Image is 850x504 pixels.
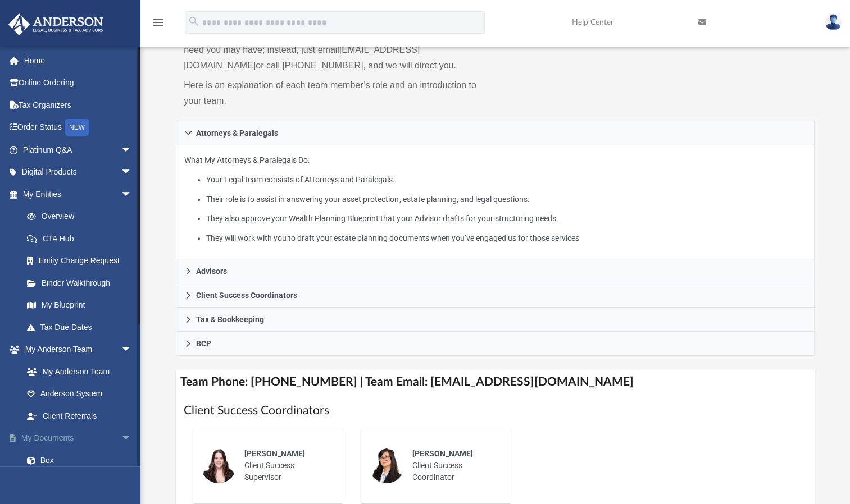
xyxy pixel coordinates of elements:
span: arrow_drop_down [121,161,143,184]
a: Client Referrals [16,405,143,427]
img: Anderson Advisors Platinum Portal [5,13,107,35]
span: [PERSON_NAME] [244,449,305,458]
a: Client Success Coordinators [176,283,815,308]
img: User Pic [825,14,842,30]
a: Order StatusNEW [8,116,149,139]
a: Digital Productsarrow_drop_down [8,161,149,184]
span: BCP [196,340,211,347]
a: CTA Hub [16,227,149,250]
p: You don’t need to know who to contact specifically for each question or need you may have; instea... [184,26,487,74]
li: Their role is to assist in answering your asset protection, estate planning, and legal questions. [206,193,806,207]
a: My Entitiesarrow_drop_down [8,183,149,205]
i: menu [152,16,165,29]
span: [PERSON_NAME] [412,449,473,458]
li: Your Legal team consists of Attorneys and Paralegals. [206,173,806,187]
a: Overview [16,205,149,228]
a: Tax Organizers [8,94,149,116]
span: arrow_drop_down [121,183,143,206]
h4: Team Phone: [PHONE_NUMBER] | Team Email: [EMAIL_ADDRESS][DOMAIN_NAME] [176,369,815,395]
span: Tax & Bookkeeping [196,315,264,323]
a: My Documentsarrow_drop_down [8,427,149,450]
a: Tax Due Dates [16,316,149,338]
span: arrow_drop_down [121,338,143,361]
span: Client Success Coordinators [196,291,297,299]
a: Home [8,49,149,72]
a: Platinum Q&Aarrow_drop_down [8,139,149,161]
i: search [188,15,200,28]
div: NEW [65,119,89,136]
span: arrow_drop_down [121,427,143,450]
a: My Anderson Teamarrow_drop_down [8,338,143,361]
a: Advisors [176,259,815,283]
a: Online Ordering [8,72,149,94]
span: Attorneys & Paralegals [196,129,278,137]
li: They also approve your Wealth Planning Blueprint that your Advisor drafts for your structuring ne... [206,212,806,226]
img: thumbnail [369,447,404,483]
a: Anderson System [16,383,143,405]
p: What My Attorneys & Paralegals Do: [184,153,806,245]
span: Advisors [196,267,227,275]
a: Box [16,449,143,471]
a: Binder Walkthrough [16,272,149,294]
li: They will work with you to draft your estate planning documents when you’ve engaged us for those ... [206,231,806,245]
div: Attorneys & Paralegals [176,145,815,259]
h1: Client Success Coordinators [184,402,807,419]
div: Client Success Supervisor [237,440,335,491]
p: Here is an explanation of each team member’s role and an introduction to your team. [184,77,487,109]
a: My Anderson Team [16,360,138,383]
span: arrow_drop_down [121,139,143,162]
div: Client Success Coordinator [404,440,503,491]
a: BCP [176,332,815,356]
a: Attorneys & Paralegals [176,121,815,145]
a: Tax & Bookkeeping [176,308,815,332]
a: Entity Change Request [16,250,149,272]
a: My Blueprint [16,294,143,317]
img: thumbnail [201,447,237,483]
a: menu [152,21,165,29]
